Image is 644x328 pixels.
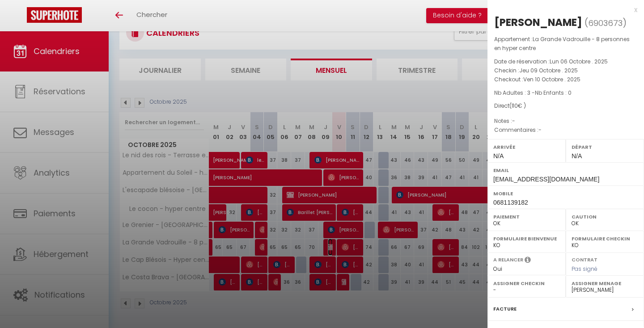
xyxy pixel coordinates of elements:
label: Assigner Checkin [493,279,560,288]
span: N/A [493,152,504,160]
span: Ven 10 Octobre . 2025 [523,76,580,83]
label: Départ [572,143,638,151]
label: Mobile [493,189,638,198]
span: Jeu 09 Octobre . 2025 [519,67,578,74]
p: Appartement : [494,35,637,53]
div: [PERSON_NAME] [494,15,582,29]
span: Lun 06 Octobre . 2025 [550,58,608,65]
label: Contrat [572,256,597,262]
label: Arrivée [493,143,560,151]
label: Assigner Menage [572,279,638,288]
div: x [487,4,637,15]
div: Direct [494,102,637,110]
p: Checkin : [494,66,637,75]
span: ( ) [585,17,627,29]
label: Formulaire Bienvenue [493,234,560,243]
label: Paiement [493,212,560,221]
span: Nb Adultes : 3 - [494,89,572,97]
label: Email [493,166,638,175]
i: Sélectionner OUI si vous souhaiter envoyer les séquences de messages post-checkout [525,256,531,266]
span: - [512,117,515,125]
label: Formulaire Checkin [572,234,638,243]
span: 110 [512,102,518,109]
span: 0681139182 [493,199,528,206]
span: 6903673 [588,17,623,29]
span: Nb Enfants : 0 [535,89,572,97]
span: Pas signé [572,265,597,273]
span: La Grande Vadrouille - 8 personnes en hyper centre [494,35,630,52]
span: - [538,126,542,134]
label: Facture [493,304,517,314]
p: Checkout : [494,75,637,84]
p: Commentaires : [494,126,637,135]
label: A relancer [493,256,523,264]
span: N/A [572,152,582,160]
label: Caution [572,212,638,221]
p: Date de réservation : [494,57,637,66]
span: [EMAIL_ADDRESS][DOMAIN_NAME] [493,176,599,183]
p: Notes : [494,117,637,126]
span: ( € ) [509,102,526,109]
